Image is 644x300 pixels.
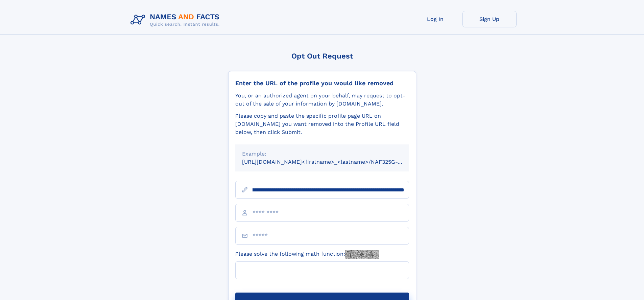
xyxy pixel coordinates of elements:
[235,112,409,136] div: Please copy and paste the specific profile page URL on [DOMAIN_NAME] you want removed into the Pr...
[242,159,422,165] small: [URL][DOMAIN_NAME]<firstname>_<lastname>/NAF325G-xxxxxxxx
[235,250,379,259] label: Please solve the following math function:
[235,79,409,87] div: Enter the URL of the profile you would like removed
[462,11,517,27] a: Sign Up
[228,52,416,60] div: Opt Out Request
[408,11,462,27] a: Log In
[235,92,409,108] div: You, or an authorized agent on your behalf, may request to opt-out of the sale of your informatio...
[242,150,402,158] div: Example:
[128,11,225,29] img: Logo Names and Facts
